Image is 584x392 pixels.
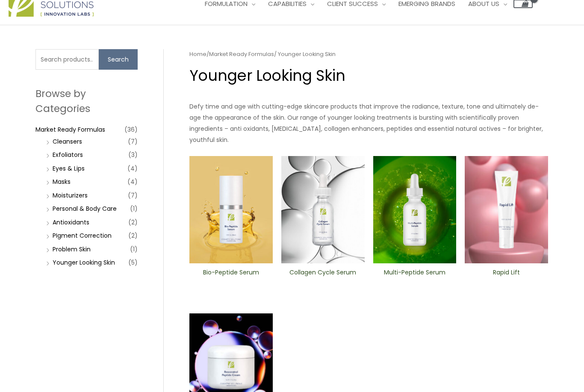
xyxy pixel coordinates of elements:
span: (2) [128,216,138,228]
a: Antioxidants [53,218,89,227]
h1: Younger Looking Skin [189,65,548,86]
span: (4) [127,162,138,174]
img: Collagen Cycle Serum [281,156,365,264]
span: (2) [128,230,138,242]
a: Home [189,50,206,58]
nav: Breadcrumb [189,49,548,59]
h2: Collagen Cycle Serum [289,268,357,285]
img: Rapid Lift [465,156,548,264]
img: Bio-Peptide ​Serum [189,156,273,264]
a: Cleansers [53,137,82,146]
a: Problem Skin [53,245,91,253]
a: Bio-Peptide ​Serum [197,268,265,288]
a: PIgment Correction [53,231,112,240]
span: (3) [128,149,138,161]
button: Search [99,49,138,70]
a: Market Ready Formulas [35,125,105,134]
h2: Bio-Peptide ​Serum [197,268,265,285]
a: Eyes & Lips [53,164,85,173]
span: (36) [124,124,138,136]
img: Multi-Peptide ​Serum [373,156,457,264]
a: Younger Looking Skin [53,258,115,267]
a: Masks [53,177,71,186]
a: Moisturizers [53,191,88,200]
h2: Multi-Peptide Serum [380,268,449,285]
span: (1) [130,203,138,215]
span: (4) [127,176,138,188]
h2: Rapid Lift [472,268,541,285]
span: (7) [128,136,138,147]
a: Market Ready Formulas [209,50,274,58]
span: (1) [130,243,138,255]
input: Search products… [35,49,99,70]
a: Multi-Peptide Serum [380,268,449,288]
a: Personal & Body Care [53,204,117,213]
span: (5) [128,256,138,268]
a: Collagen Cycle Serum [289,268,357,288]
a: Rapid Lift [472,268,541,288]
a: Exfoliators [53,150,83,159]
h2: Browse by Categories [35,86,138,115]
p: Defy time and age with cutting-edge skincare products that improve the radiance, texture, tone an... [189,101,548,145]
span: (7) [128,189,138,201]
